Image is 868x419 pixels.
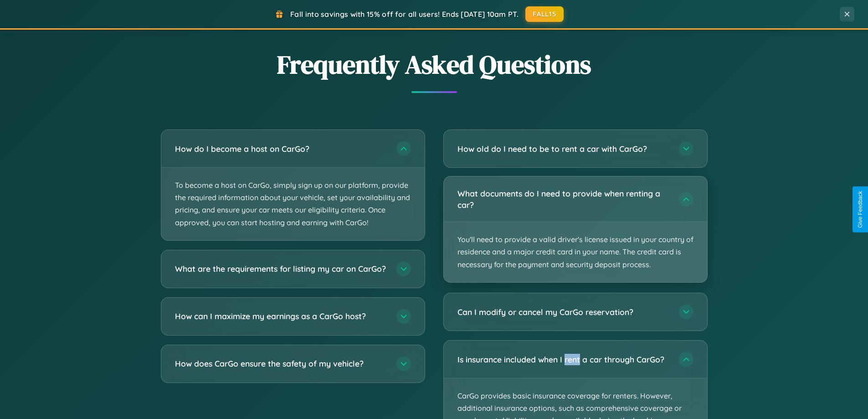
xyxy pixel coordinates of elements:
h3: Is insurance included when I rent a car through CarGo? [457,354,670,365]
div: Give Feedback [857,191,863,228]
button: FALL15 [525,6,564,22]
h3: How do I become a host on CarGo? [175,143,387,155]
h3: How old do I need to be to rent a car with CarGo? [457,143,670,155]
h3: What are the requirements for listing my car on CarGo? [175,263,387,274]
h2: Frequently Asked Questions [161,47,708,82]
h3: Can I modify or cancel my CarGo reservation? [457,306,670,318]
p: You'll need to provide a valid driver's license issued in your country of residence and a major c... [444,222,707,282]
h3: How can I maximize my earnings as a CarGo host? [175,310,387,322]
h3: How does CarGo ensure the safety of my vehicle? [175,358,387,369]
p: To become a host on CarGo, simply sign up on our platform, provide the required information about... [161,168,425,240]
h3: What documents do I need to provide when renting a car? [457,188,670,210]
span: Fall into savings with 15% off for all users! Ends [DATE] 10am PT. [290,10,519,19]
